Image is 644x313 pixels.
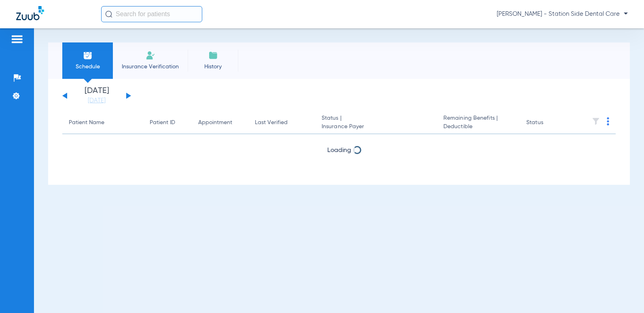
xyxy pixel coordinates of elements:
a: [DATE] [72,97,121,105]
div: Patient Name [69,118,104,127]
img: History [208,51,218,60]
div: Patient Name [69,118,137,127]
img: hamburger-icon [11,34,23,44]
span: Loading [327,147,351,154]
span: Deductible [443,123,513,131]
div: Appointment [198,118,242,127]
li: [DATE] [72,87,121,105]
span: History [194,63,232,71]
img: group-dot-blue.svg [607,117,609,125]
th: Status | [315,112,437,134]
span: [PERSON_NAME] - Station Side Dental Care [497,10,628,18]
span: Insurance Payer [322,123,430,131]
div: Appointment [198,118,232,127]
div: Last Verified [255,118,309,127]
img: Manual Insurance Verification [146,51,155,60]
img: filter.svg [592,117,600,125]
th: Status [520,112,574,134]
div: Patient ID [150,118,185,127]
span: Schedule [68,63,107,71]
img: Search Icon [105,11,112,18]
img: Schedule [83,51,93,60]
th: Remaining Benefits | [437,112,520,134]
input: Search for patients [101,6,202,22]
img: Zuub Logo [16,6,44,20]
div: Last Verified [255,118,288,127]
span: Insurance Verification [119,63,182,71]
div: Patient ID [150,118,175,127]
